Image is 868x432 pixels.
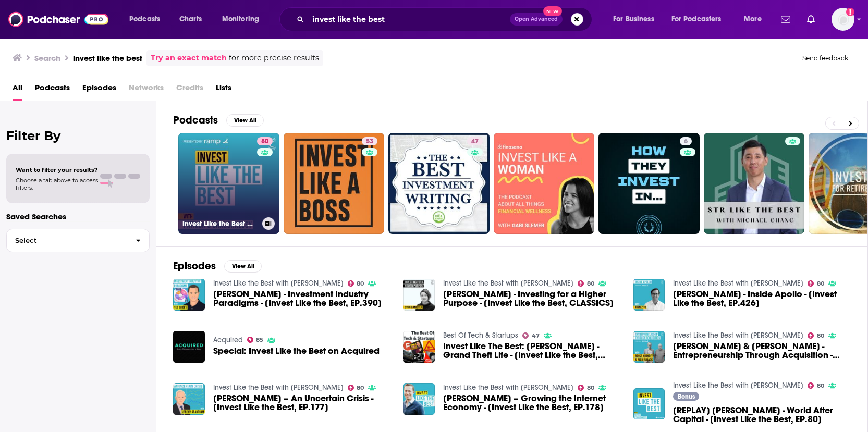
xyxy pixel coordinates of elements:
[808,280,824,287] a: 80
[403,383,435,415] img: John Collision – Growing the Internet Economy - [Invest Like the Best, EP.178]
[173,331,205,363] a: Special: Invest Like the Best on Acquired
[673,381,803,390] a: Invest Like the Best with Patrick O'Shaughnessy
[467,137,483,145] a: 47
[403,279,435,311] img: Cyan Banister - Investing for a Higher Purpose - [Invest Like the Best, CLASSICS]
[443,394,621,412] span: [PERSON_NAME] – Growing the Internet Economy - [Invest Like the Best, EP.178]
[443,290,621,307] span: [PERSON_NAME] - Investing for a Higher Purpose - [Invest Like the Best, CLASSICS]
[443,290,621,307] a: Cyan Banister - Investing for a Higher Purpose - [Invest Like the Best, CLASSICS]
[16,166,98,174] span: Want to filter your results?
[348,280,364,287] a: 80
[443,342,621,360] a: Invest Like The Best: Tim Urban - Grand Theft Life - [Invest Like the Best, EP.59]
[673,342,851,360] a: Royce Yudkoff & Rick Ruback - Entrepreneurship Through Acquisition - [Invest Like the Best, EP.423]
[443,331,518,340] a: Best Of Tech & Startups
[34,53,60,63] h3: Search
[178,133,279,234] a: 80Invest Like the Best with [PERSON_NAME]
[443,383,573,392] a: Invest Like the Best with Patrick O'Shaughnessy
[443,394,621,412] a: John Collision – Growing the Internet Economy - [Invest Like the Best, EP.178]
[803,10,819,28] a: Show notifications dropdown
[543,6,562,16] span: New
[129,12,160,27] span: Podcasts
[213,279,344,288] a: Invest Like the Best with Patrick O'Shaughnessy
[678,393,695,400] span: Bonus
[578,280,594,287] a: 80
[777,10,794,28] a: Show notifications dropdown
[256,338,263,342] span: 85
[613,12,654,27] span: For Business
[522,332,540,339] a: 47
[129,79,164,101] span: Networks
[122,11,174,28] button: open menu
[578,385,594,391] a: 80
[7,237,127,244] span: Select
[443,342,621,360] span: Invest Like The Best: [PERSON_NAME] - Grand Theft Life - [Invest Like the Best, EP.59]
[8,9,108,29] a: Podchaser - Follow, Share and Rate Podcasts
[215,11,273,28] button: open menu
[673,290,851,307] span: [PERSON_NAME] - Inside Apollo - [Invest Like the Best, EP.426]
[673,406,851,424] a: [REPLAY] Albert Wenger - World After Capital - [Invest Like the Best, EP.80]
[213,336,243,344] a: Acquired
[443,279,573,288] a: Invest Like the Best with Patrick O'Shaughnessy
[737,11,775,28] button: open menu
[808,382,824,389] a: 80
[665,11,737,28] button: open menu
[532,334,540,338] span: 47
[846,8,854,16] svg: Add a profile image
[671,12,722,27] span: For Podcasters
[213,383,344,392] a: Invest Like the Best with Patrick O'Shaughnessy
[817,334,824,338] span: 80
[587,386,594,390] span: 80
[247,337,264,343] a: 85
[832,8,854,31] button: Show profile menu
[832,8,854,31] span: Logged in as bjonesvested
[673,290,851,307] a: John Zito - Inside Apollo - [Invest Like the Best, EP.426]
[308,11,510,28] input: Search podcasts, credits, & more...
[633,331,665,363] img: Royce Yudkoff & Rick Ruback - Entrepreneurship Through Acquisition - [Invest Like the Best, EP.423]
[173,114,264,127] a: PodcastsView All
[173,260,216,273] h2: Episodes
[388,133,490,234] a: 47
[6,229,150,252] button: Select
[213,394,391,412] span: [PERSON_NAME] – An Uncertain Crisis - [Invest Like the Best, EP.177]
[633,279,665,311] a: John Zito - Inside Apollo - [Invest Like the Best, EP.426]
[173,11,208,28] a: Charts
[226,114,264,127] button: View All
[213,290,391,307] span: [PERSON_NAME] - Investment Industry Paradigms - [Invest Like the Best, EP.390]
[261,137,268,147] span: 80
[179,12,202,27] span: Charts
[6,128,150,143] h2: Filter By
[799,54,851,63] button: Send feedback
[213,347,380,355] span: Special: Invest Like the Best on Acquired
[229,52,319,64] span: for more precise results
[832,8,854,31] img: User Profile
[213,290,391,307] a: Ted Seides - Investment Industry Paradigms - [Invest Like the Best, EP.390]
[182,219,258,228] h3: Invest Like the Best with [PERSON_NAME]
[817,384,824,388] span: 80
[35,79,70,101] a: Podcasts
[684,137,688,147] span: 6
[82,79,116,101] a: Episodes
[73,53,142,63] h3: invest like the best
[673,342,851,360] span: [PERSON_NAME] & [PERSON_NAME] - Entrepreneurship Through Acquisition - [Invest Like the Best, EP....
[176,79,203,101] span: Credits
[633,388,665,420] img: [REPLAY] Albert Wenger - World After Capital - [Invest Like the Best, EP.80]
[173,383,205,415] img: Jeremy Grantham – An Uncertain Crisis - [Invest Like the Best, EP.177]
[598,133,700,234] a: 6
[366,137,373,147] span: 53
[173,279,205,311] img: Ted Seides - Investment Industry Paradigms - [Invest Like the Best, EP.390]
[587,281,594,286] span: 80
[817,281,824,286] span: 80
[151,52,227,64] a: Try an exact match
[289,7,602,31] div: Search podcasts, credits, & more...
[403,331,435,363] img: Invest Like The Best: Tim Urban - Grand Theft Life - [Invest Like the Best, EP.59]
[216,79,231,101] a: Lists
[13,79,22,101] a: All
